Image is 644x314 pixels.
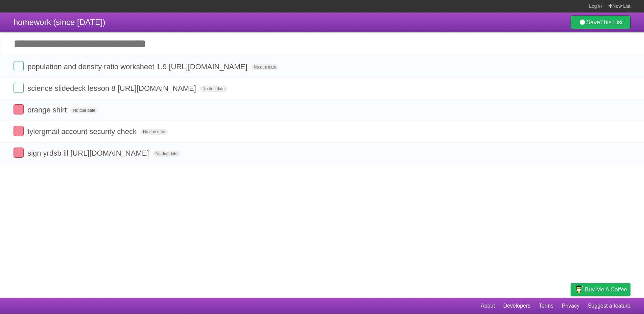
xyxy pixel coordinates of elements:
label: Done [14,126,24,136]
a: Privacy [562,299,579,312]
label: Done [14,148,24,158]
a: Developers [503,299,530,312]
span: Buy me a coffee [585,284,627,295]
span: No due date [251,64,279,70]
img: Buy me a coffee [574,284,583,295]
span: sign yrdsb ill [URL][DOMAIN_NAME] [27,149,150,157]
label: Done [14,61,24,71]
span: No due date [70,107,98,113]
label: Done [14,83,24,93]
span: population and density ratio worksheet 1.9 [URL][DOMAIN_NAME] [27,62,249,71]
b: This List [600,19,623,26]
span: No due date [200,86,227,92]
label: Done [14,104,24,114]
span: tylergmail account security check [27,127,138,136]
a: About [481,299,495,312]
a: Suggest a feature [588,299,630,312]
span: homework (since [DATE]) [14,18,105,27]
a: Buy me a coffee [571,283,630,296]
span: science slidedeck lesson 8 [URL][DOMAIN_NAME] [27,84,198,93]
a: Terms [539,299,554,312]
span: No due date [140,129,168,135]
span: No due date [153,151,180,157]
a: SaveThis List [571,16,630,29]
span: orange shirt [27,106,68,114]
